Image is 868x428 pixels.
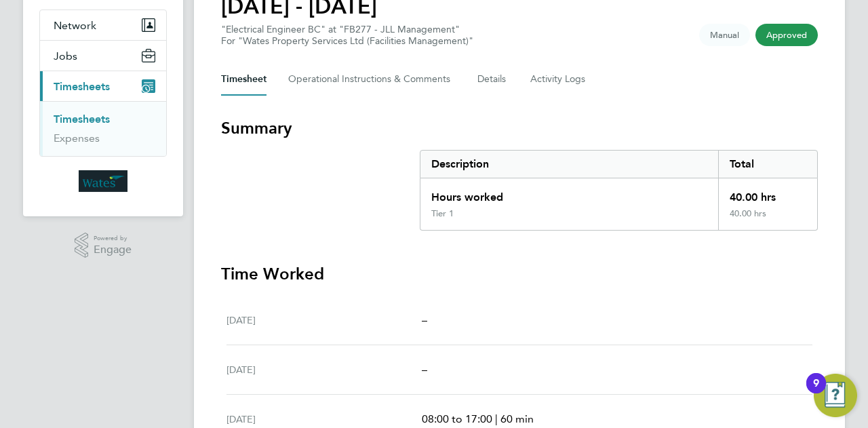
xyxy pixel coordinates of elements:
[40,71,166,101] button: Timesheets
[54,19,96,32] span: Network
[226,312,422,328] div: [DATE]
[755,24,818,46] span: This timesheet has been approved.
[422,363,427,376] span: –
[39,170,167,192] a: Go to home page
[718,178,817,208] div: 40.00 hrs
[477,63,509,96] button: Details
[54,132,100,144] a: Expenses
[500,412,534,425] span: 60 min
[288,63,456,96] button: Operational Instructions & Comments
[530,63,587,96] button: Activity Logs
[221,63,267,96] button: Timesheet
[40,101,166,156] div: Timesheets
[699,24,750,46] span: This timesheet was manually created.
[54,113,110,125] a: Timesheets
[420,151,718,178] div: Description
[420,150,818,231] div: Summary
[813,383,819,401] div: 9
[221,117,818,139] h3: Summary
[79,170,127,192] img: wates-logo-retina.png
[54,80,110,93] span: Timesheets
[814,374,857,417] button: Open Resource Center, 9 new notifications
[221,24,473,47] div: "Electrical Engineer BC" at "FB277 - JLL Management"
[495,412,498,425] span: |
[420,178,718,208] div: Hours worked
[75,233,132,258] a: Powered byEngage
[94,244,132,256] span: Engage
[431,208,454,219] div: Tier 1
[54,50,77,62] span: Jobs
[40,10,166,40] button: Network
[94,233,132,244] span: Powered by
[221,263,818,285] h3: Time Worked
[422,412,492,425] span: 08:00 to 17:00
[718,151,817,178] div: Total
[718,208,817,230] div: 40.00 hrs
[40,41,166,71] button: Jobs
[226,362,422,378] div: [DATE]
[422,313,427,326] span: –
[221,35,473,47] div: For "Wates Property Services Ltd (Facilities Management)"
